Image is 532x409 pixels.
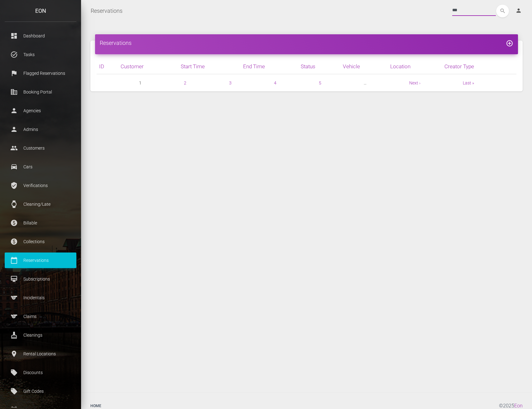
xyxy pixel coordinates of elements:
[5,47,76,62] a: task_alt Tasks
[9,200,72,209] p: Cleaning/Late
[9,106,72,115] p: Agencies
[9,162,72,171] p: Cars
[511,5,527,17] a: person
[9,218,72,228] p: Billable
[5,309,76,324] a: sports Claims
[506,40,513,47] i: add_circle_outline
[5,253,76,268] a: calendar_today Reservations
[9,69,72,78] p: Flagged Reservations
[274,80,276,85] a: 4
[97,59,118,74] th: ID
[5,140,76,156] a: people Customers
[5,103,76,118] a: person Agencies
[9,31,72,41] p: Dashboard
[184,80,186,85] a: 2
[5,290,76,306] a: sports Incidentals
[496,5,509,17] button: search
[9,237,72,246] p: Collections
[9,349,72,358] p: Rental Locations
[9,387,72,396] p: Gift Codes
[364,79,367,87] span: …
[9,256,72,265] p: Reservations
[229,80,232,85] a: 3
[298,59,340,74] th: Status
[442,59,516,74] th: Creator Type
[340,59,388,74] th: Vehicle
[118,59,178,74] th: Customer
[9,181,72,190] p: Verifications
[5,84,76,100] a: corporate_fare Booking Portal
[139,79,141,87] span: 1
[388,59,442,74] th: Location
[100,39,513,47] h4: Reservations
[5,122,76,137] a: person Admins
[9,312,72,321] p: Claims
[9,50,72,59] p: Tasks
[506,40,513,46] a: add_circle_outline
[515,7,522,14] i: person
[5,65,76,81] a: flag Flagged Reservations
[5,234,76,249] a: paid Collections
[9,87,72,97] p: Booking Portal
[5,178,76,193] a: verified_user Verifications
[5,271,76,287] a: card_membership Subscriptions
[5,159,76,175] a: drive_eta Cars
[319,80,321,85] a: 5
[5,196,76,212] a: watch Cleaning/Late
[5,215,76,231] a: paid Billable
[9,330,72,340] p: Cleanings
[5,327,76,343] a: cleaning_services Cleanings
[5,346,76,362] a: place Rental Locations
[5,383,76,399] a: local_offer Gift Codes
[409,80,420,85] a: Next ›
[178,59,241,74] th: Start Time
[241,59,298,74] th: End Time
[9,125,72,134] p: Admins
[514,403,523,409] a: Eon
[91,3,122,19] a: Reservations
[9,143,72,153] p: Customers
[9,293,72,302] p: Incidentals
[97,79,516,87] nav: pager
[5,365,76,380] a: local_offer Discounts
[9,274,72,284] p: Subscriptions
[5,28,76,44] a: dashboard Dashboard
[463,80,474,85] a: Last »
[9,368,72,377] p: Discounts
